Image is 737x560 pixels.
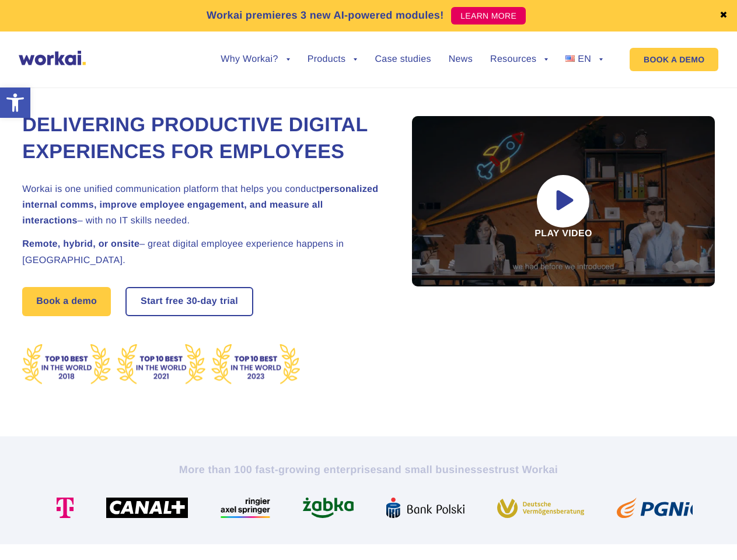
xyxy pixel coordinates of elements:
[308,55,358,64] a: Products
[719,11,728,20] a: ✖
[412,116,715,286] div: Play video
[22,181,384,229] h2: Workai is one unified communication platform that helps you conduct – with no IT skills needed.
[22,112,384,166] h1: Delivering Productive Digital Experiences for Employees
[375,55,431,64] a: Case studies
[186,297,217,306] i: 30-day
[22,184,378,226] strong: personalized internal comms, improve employee engagement, and measure all interactions
[22,239,139,249] strong: Remote, hybrid, or onsite
[127,288,252,315] a: Start free30-daytrial
[578,54,591,64] span: EN
[207,8,444,23] p: Workai premieres 3 new AI-powered modules!
[22,236,384,268] h2: – great digital employee experience happens in [GEOGRAPHIC_DATA].
[382,464,494,475] i: and small businesses
[490,55,548,64] a: Resources
[45,463,693,477] h2: More than 100 fast-growing enterprises trust Workai
[22,287,111,316] a: Book a demo
[221,55,289,64] a: Why Workai?
[449,55,473,64] a: News
[630,48,718,71] a: BOOK A DEMO
[451,7,526,24] a: LEARN MORE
